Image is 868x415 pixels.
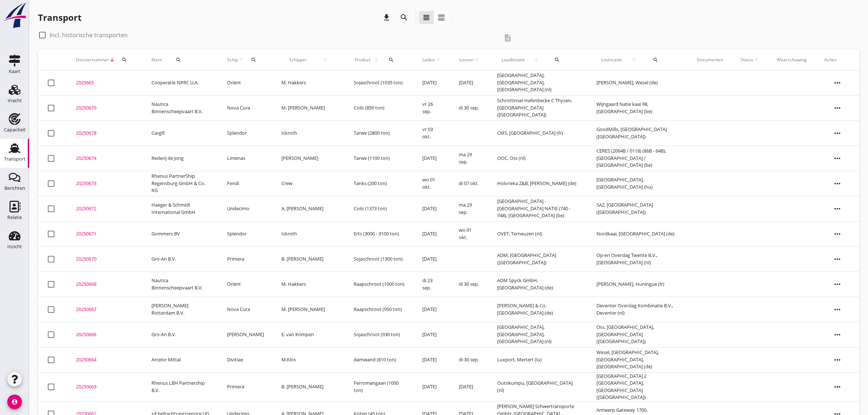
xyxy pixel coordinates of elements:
[400,13,408,22] i: search
[273,171,345,196] td: Crew
[588,196,688,221] td: SAZ, [GEOGRAPHIC_DATA] ([GEOGRAPHIC_DATA])
[345,146,414,171] td: Tarwe (1100 ton)
[345,120,414,146] td: Tarwe (2800 ton)
[414,146,450,171] td: [DATE]
[827,98,848,118] i: more_horiz
[422,13,431,22] i: view_headline
[273,297,345,322] td: M. [PERSON_NAME]
[76,230,134,238] div: 20250671
[345,196,414,221] td: Coils (1373 ton)
[827,324,848,345] i: more_horiz
[76,281,134,288] div: 20250668
[143,272,218,297] td: Nautica Binnenscheepvaart B.V.
[345,171,414,196] td: Tanks (200 ton)
[143,120,218,146] td: Cargill
[588,246,688,272] td: Op-en Overslag Twente B.V., [GEOGRAPHIC_DATA] (nl)
[414,120,450,146] td: vr 03 okt.
[176,57,181,63] i: search
[414,322,450,347] td: [DATE]
[626,57,642,63] i: arrow_upward
[143,347,218,372] td: Arcelor Mittal
[218,372,273,401] td: Primera
[459,57,473,63] span: Lossen
[218,171,273,196] td: Fendi
[697,57,723,63] div: Documenten
[218,297,273,322] td: Nova Cura
[824,57,850,63] div: Acties
[345,297,414,322] td: Raapschroot (950 ton)
[315,57,336,63] i: arrow_upward
[827,377,848,397] i: more_horiz
[488,146,588,171] td: OOC, Oss (nl)
[76,155,134,162] div: 20250674
[488,70,588,96] td: [GEOGRAPHIC_DATA], [GEOGRAPHIC_DATA], [GEOGRAPHIC_DATA] (nl)
[414,171,450,196] td: wo 01 okt.
[345,221,414,246] td: Erts (3000 - 3100 ton)
[827,249,848,269] i: more_horiz
[218,146,273,171] td: Limenas
[143,171,218,196] td: Rhenus PartnerShip Regensburg GmbH & Co. KG
[345,347,414,372] td: damwand (810 ton)
[827,199,848,219] i: more_horiz
[554,57,560,63] i: search
[281,57,315,63] span: Schipper
[143,221,218,246] td: Gommers BV
[251,57,257,63] i: search
[473,57,480,63] i: arrow_upward
[488,171,588,196] td: Holvrieka Z&B, [PERSON_NAME] (de)
[38,12,81,23] div: Transport
[218,221,273,246] td: Splendor
[588,70,688,96] td: [PERSON_NAME], Wesel (de)
[777,57,807,63] div: Waarschuwing
[653,57,658,63] i: search
[273,272,345,297] td: M. Hakkers
[8,98,22,103] div: Vracht
[382,13,391,22] i: download
[414,246,450,272] td: [DATE]
[345,322,414,347] td: Sojaschroot (930 ton)
[50,31,128,39] label: Incl. historische transporten
[218,120,273,146] td: Splendor
[741,57,753,63] span: Status
[143,196,218,221] td: Haeger & Schmidt International GmbH
[450,70,488,96] td: [DATE]
[414,70,450,96] td: [DATE]
[273,196,345,221] td: A. [PERSON_NAME]
[588,120,688,146] td: GoodMills, [GEOGRAPHIC_DATA] ([GEOGRAPHIC_DATA])
[414,297,450,322] td: [DATE]
[827,299,848,320] i: more_horiz
[450,171,488,196] td: di 07 okt.
[435,57,441,63] i: arrow_upward
[218,322,273,347] td: [PERSON_NAME]
[76,104,134,112] div: 20250679
[588,171,688,196] td: [GEOGRAPHIC_DATA], [GEOGRAPHIC_DATA] (hu)
[450,272,488,297] td: di 30 sep.
[497,57,529,63] span: Laadlocatie
[273,95,345,120] td: M. [PERSON_NAME]
[76,331,134,338] div: 20250666
[827,350,848,370] i: more_horiz
[588,221,688,246] td: Nordkaai, [GEOGRAPHIC_DATA] (de)
[437,13,446,22] i: view_agenda
[345,372,414,401] td: Ferromangaan (1000 ton)
[143,372,218,401] td: Rhenus LBH Partnership B.V.
[4,186,25,191] div: Berichten
[218,347,273,372] td: Divitiae
[1,2,28,29] img: logo-small.a267ee39.svg
[76,306,134,313] div: 20250667
[76,205,134,212] div: 20250672
[227,57,238,63] span: Schip
[827,224,848,244] i: more_horiz
[414,372,450,401] td: [DATE]
[7,215,22,220] div: Relatie
[488,221,588,246] td: OVET, Terneuzen (nl)
[372,57,380,63] i: arrow_upward
[143,146,218,171] td: Rederij de Jong
[827,73,848,93] i: more_horiz
[218,70,273,96] td: Oriënt
[450,196,488,221] td: ma 29 sep.
[273,347,345,372] td: M.Klos
[122,57,127,63] i: search
[218,246,273,272] td: Primera
[76,356,134,364] div: 20250664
